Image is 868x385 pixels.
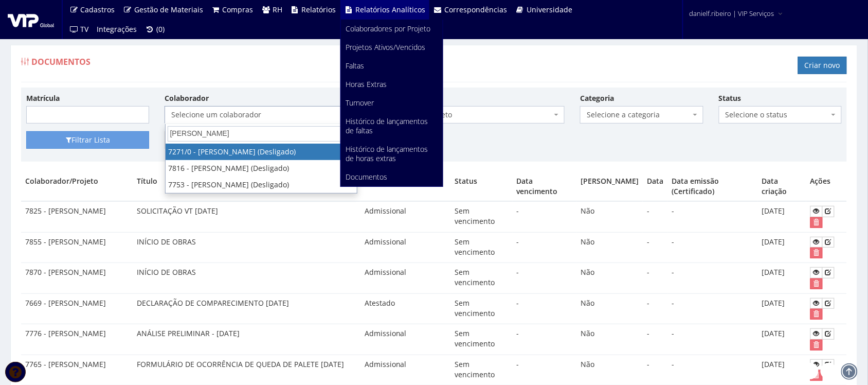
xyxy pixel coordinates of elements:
th: Colaborador/Projeto [21,172,133,201]
span: danielf.ribeiro | VIP Serviços [690,8,774,19]
span: Integrações [97,24,137,34]
span: Selecione um projeto [379,110,552,120]
td: - [513,232,577,263]
span: Histórico de lançamentos de horas extras [346,144,428,163]
span: Histórico de lançamentos de faltas [346,116,428,135]
label: Colaborador [165,93,209,103]
li: 7753 - [PERSON_NAME] (Desligado) [166,177,357,193]
td: - [643,324,667,355]
a: Criar novo [798,57,847,74]
img: logo [8,12,54,27]
td: Sem vencimento [450,232,512,263]
td: [DATE] [758,293,806,324]
span: Selecione o status [726,110,829,120]
td: Admissional [360,201,450,232]
span: Faltas [346,61,365,71]
td: Não [576,293,643,324]
th: Título [133,172,360,201]
th: Status [450,172,512,201]
span: Correspondências [445,5,508,14]
a: Horas Extras [341,75,443,94]
td: INÍCIO DE OBRAS [133,232,360,263]
span: RH [273,5,282,14]
td: - [513,201,577,232]
td: - [667,324,758,355]
span: Selecione o status [719,106,842,124]
td: Admissional [360,232,450,263]
th: Data [643,172,667,201]
a: Colaboradores por Projeto [341,20,443,38]
span: Relatórios Analíticos [355,5,425,14]
td: DECLARAÇÃO DE COMPARECIMENTO [DATE] [133,293,360,324]
span: Selecione a categoria [580,106,703,124]
td: - [513,324,577,355]
span: Selecione um projeto [372,106,565,124]
li: 7816 - [PERSON_NAME] (Desligado) [166,160,357,177]
td: Sem vencimento [450,263,512,294]
span: Turnover [346,98,374,108]
td: [DATE] [758,263,806,294]
button: Filtrar Lista [26,131,149,149]
td: Não [576,232,643,263]
span: Colaboradores por Projeto [346,24,431,33]
td: - [643,263,667,294]
span: Projetos Ativos/Vencidos [346,42,426,52]
td: INÍCIO DE OBRAS [133,263,360,294]
td: SOLICITAÇÃO VT [DATE] [133,201,360,232]
td: Não [576,201,643,232]
span: (0) [156,24,165,34]
span: Selecione um colaborador [171,110,344,120]
td: - [667,232,758,263]
td: [DATE] [758,324,806,355]
th: [PERSON_NAME] [576,172,643,201]
td: 7870 - [PERSON_NAME] [21,263,133,294]
td: 7776 - [PERSON_NAME] [21,324,133,355]
span: Documentos [346,172,388,182]
span: Gestão de Materiais [134,5,203,14]
span: Documentos [31,56,91,67]
td: - [513,263,577,294]
label: Matrícula [26,93,60,103]
td: Não [576,324,643,355]
a: Faltas [341,57,443,75]
th: Data emissão (Certificado) [667,172,758,201]
td: - [643,201,667,232]
a: Integrações [93,20,141,39]
a: Projetos Ativos/Vencidos [341,38,443,57]
a: (0) [141,20,169,39]
span: Relatórios [302,5,336,14]
a: Histórico de lançamentos de faltas [341,112,443,140]
span: TV [81,24,89,34]
th: Data vencimento [513,172,577,201]
td: 7855 - [PERSON_NAME] [21,232,133,263]
span: Horas Extras [346,79,387,89]
span: Selecione um colaborador [165,106,357,124]
td: Não [576,263,643,294]
label: Categoria [580,93,614,103]
td: 7825 - [PERSON_NAME] [21,201,133,232]
td: Admissional [360,324,450,355]
td: - [643,232,667,263]
td: Sem vencimento [450,293,512,324]
td: - [667,293,758,324]
td: - [667,201,758,232]
a: Turnover [341,94,443,112]
a: Documentos [341,168,443,186]
span: Selecione a categoria [587,110,690,120]
td: ANÁLISE PRELIMINAR - [DATE] [133,324,360,355]
td: - [643,293,667,324]
td: Atestado [360,293,450,324]
th: Ações [806,172,847,201]
span: Cadastros [81,5,115,14]
td: [DATE] [758,201,806,232]
th: Data criação [758,172,806,201]
li: 7271/0 - [PERSON_NAME] (Desligado) [166,144,357,160]
td: [DATE] [758,232,806,263]
span: Compras [223,5,254,14]
label: Status [719,93,742,103]
td: Sem vencimento [450,324,512,355]
a: Histórico de lançamentos de horas extras [341,140,443,168]
td: Admissional [360,263,450,294]
td: Sem vencimento [450,201,512,232]
td: - [667,263,758,294]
